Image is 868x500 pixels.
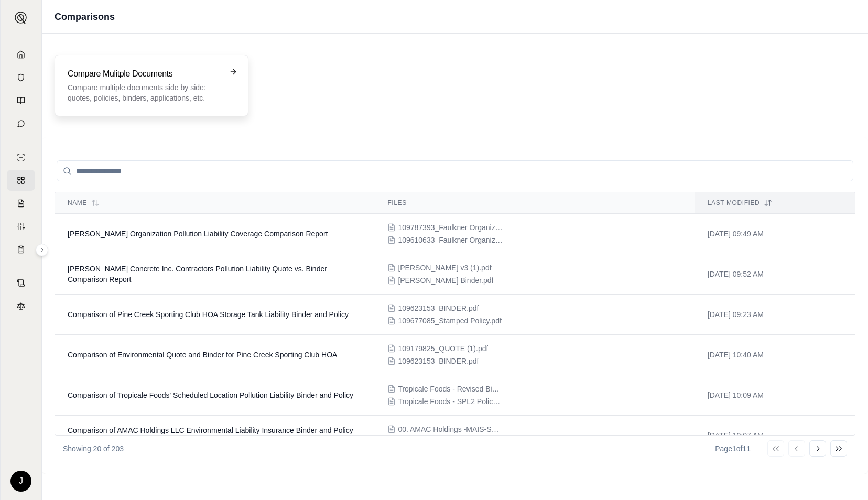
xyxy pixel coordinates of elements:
a: Policy Comparisons [7,170,35,191]
a: Chat [7,113,35,134]
button: Expand sidebar [10,7,31,28]
a: Coverage Table [7,239,35,260]
span: Doggett v3 (1).pdf [398,263,491,273]
h1: Comparisons [55,9,115,24]
td: [DATE] 10:07 AM [695,416,855,456]
button: Expand sidebar [36,244,48,256]
span: Comparison of Pine Creek Sporting Club HOA Storage Tank Liability Binder and Policy [68,310,349,319]
span: Tropicale Foods - Revised Binder III.pdf [398,384,503,394]
td: [DATE] 10:40 AM [695,335,855,375]
td: [DATE] 10:09 AM [695,375,855,416]
h3: Compare Mulitple Documents [68,68,221,80]
a: Contract Analysis [7,273,35,294]
div: Name [68,199,362,207]
span: Doggett Binder.pdf [398,275,493,286]
p: Showing 20 of 203 [63,443,124,454]
a: Custom Report [7,216,35,237]
td: [DATE] 09:49 AM [695,214,855,254]
span: 00. AMAC Holdings -MAIS-SPL Binder (07.31.25)V.1.pdf [398,424,503,434]
div: Page 1 of 11 [715,443,751,454]
td: [DATE] 09:52 AM [695,254,855,295]
span: 109179825_QUOTE (1).pdf [398,343,488,354]
span: Comparison of Tropicale Foods' Scheduled Location Pollution Liability Binder and Policy [68,391,353,399]
a: Prompt Library [7,90,35,111]
a: Documents Vault [7,67,35,88]
span: Comparison of Environmental Quote and Binder for Pine Creek Sporting Club HOA [68,351,337,359]
p: Compare multiple documents side by side: quotes, policies, binders, applications, etc. [68,82,221,103]
a: Legal Search Engine [7,296,35,317]
div: J [10,471,31,492]
span: 109623153_BINDER.pdf [398,356,479,366]
span: 109610633_Faulkner Organization-Revised Quote 4.pdf [398,235,503,245]
span: Faulkner Organization Pollution Liability Coverage Comparison Report [68,230,328,238]
span: Tropicale Foods - SPL2 Policy.pdf [398,396,503,407]
span: Comparison of AMAC Holdings LLC Environmental Liability Insurance Binder and Policy PEN5631825AA [68,426,353,445]
span: Doggett Concrete Inc. Contractors Pollution Liability Quote vs. Binder Comparison Report [68,265,327,284]
span: 109677085_Stamped Policy.pdf [398,316,501,326]
img: Expand sidebar [15,12,27,24]
a: Single Policy [7,147,35,168]
span: 109623153_BINDER.pdf [398,303,479,313]
td: [DATE] 09:23 AM [695,295,855,335]
a: Claim Coverage [7,193,35,214]
a: Home [7,44,35,65]
th: Files [375,192,695,214]
div: Last modified [708,199,842,207]
span: 109787393_Faulkner Organization-Policy-9.1-PA-AB.pdf [398,222,503,233]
